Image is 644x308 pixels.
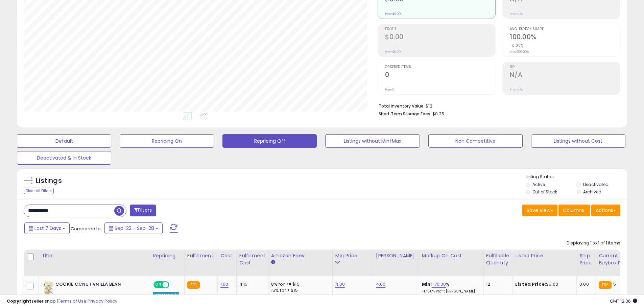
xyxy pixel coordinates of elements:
[271,287,327,293] div: 15% for > $15
[220,252,234,259] div: Cost
[325,134,420,148] button: Listings without Min/Max
[385,12,401,16] small: Prev: $0.00
[376,281,386,288] a: 4.00
[379,103,425,109] b: Total Inventory Value:
[385,33,495,42] h2: $0.00
[422,281,478,294] div: %
[58,298,87,304] a: Terms of Use
[599,252,634,266] div: Current Buybox Price
[168,282,179,288] span: OFF
[591,205,620,216] button: Actions
[563,207,584,214] span: Columns
[532,189,557,195] label: Out of Stock
[486,252,509,266] div: Fulfillable Quantity
[271,281,327,287] div: 8% for <= $15
[613,281,616,287] span: 5
[510,71,620,80] h2: N/A
[558,205,590,216] button: Columns
[385,27,495,31] span: Profit
[36,176,62,186] h5: Listings
[154,282,163,288] span: ON
[510,27,620,31] span: Avg. Buybox Share
[432,281,446,288] a: -70.00
[34,225,61,232] span: Last 7 Days
[385,50,401,54] small: Prev: $0.00
[239,281,263,287] div: 4.15
[583,189,601,195] label: Archived
[187,252,215,259] div: Fulfillment
[43,281,54,295] img: 41-Dg8WHq9L._SL40_.jpg
[153,252,182,259] div: Repricing
[71,226,102,232] span: Compared to:
[428,134,523,148] button: Non Competitive
[222,134,317,148] button: Repricing Off
[379,111,431,117] b: Short Term Storage Fees:
[515,281,546,287] b: Listed Price:
[579,252,593,266] div: Ship Price
[115,225,154,232] span: Sep-22 - Sep-28
[120,134,214,148] button: Repricing On
[385,88,395,92] small: Prev: 0
[510,12,523,16] small: Prev: N/A
[385,71,495,80] h2: 0
[376,252,416,259] div: [PERSON_NAME]
[17,151,111,165] button: Deactivated & In Stock
[510,33,620,42] h2: 100.00%
[130,205,156,216] button: Filters
[599,281,611,289] small: FBA
[510,88,523,92] small: Prev: N/A
[515,252,574,259] div: Listed Price
[526,174,627,180] p: Listing States:
[610,298,637,304] span: 2025-10-6 12:36 GMT
[187,281,200,289] small: FBA
[24,222,70,234] button: Last 7 Days
[510,43,523,48] small: 0.00%
[104,222,163,234] button: Sep-22 - Sep-28
[515,281,571,287] div: $5.00
[42,252,147,259] div: Title
[55,281,138,289] b: COOKIE CCNUT VNILLA BEAN
[335,252,370,259] div: Min Price
[531,134,625,148] button: Listings without Cost
[24,188,54,194] div: Clear All Filters
[510,50,529,54] small: Prev: 100.00%
[88,298,117,304] a: Privacy Policy
[7,298,31,304] strong: Copyright
[419,250,483,276] th: The percentage added to the cost of goods (COGS) that forms the calculator for Min & Max prices.
[7,298,117,305] div: seller snap | |
[510,65,620,69] span: ROI
[385,65,495,69] span: Ordered Items
[532,182,545,187] label: Active
[583,182,609,187] label: Deactivated
[567,240,620,246] div: Displaying 1 to 1 of 1 items
[271,252,330,259] div: Amazon Fees
[522,205,557,216] button: Save View
[220,281,229,288] a: 1.00
[379,101,615,110] li: $12
[422,281,432,287] b: Min:
[17,134,111,148] button: Default
[239,252,265,266] div: Fulfillment Cost
[422,252,480,259] div: Markup on Cost
[271,259,275,265] small: Amazon Fees.
[335,281,345,288] a: 4.00
[432,111,444,117] span: $0.25
[486,281,507,287] div: 12
[579,281,591,287] div: 0.00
